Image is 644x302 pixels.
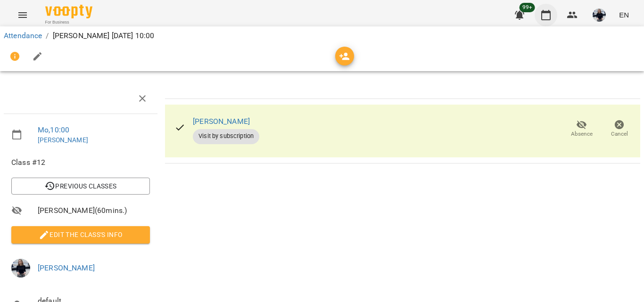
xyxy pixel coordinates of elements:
span: Absence [571,130,593,138]
button: Absence [563,116,601,142]
span: For Business [45,19,92,25]
span: Class #12 [11,157,150,168]
button: Edit the class's Info [11,226,150,243]
button: Cancel [601,116,638,142]
span: [PERSON_NAME] ( 60 mins. ) [38,205,150,216]
li: / [46,30,49,41]
button: Previous Classes [11,178,150,195]
span: Edit the class's Info [19,229,142,240]
span: EN [619,10,629,20]
img: bed276abe27a029eceb0b2f698d12980.jpg [593,8,606,22]
button: EN [615,6,633,24]
a: Mo , 10:00 [38,125,69,134]
a: Attendance [4,31,42,40]
nav: breadcrumb [4,30,640,41]
p: [PERSON_NAME] [DATE] 10:00 [53,30,155,41]
span: Cancel [611,130,628,138]
span: 99+ [520,3,535,12]
a: [PERSON_NAME] [38,136,88,144]
span: Visit by subscription [193,132,259,140]
a: [PERSON_NAME] [38,263,95,272]
img: Voopty Logo [45,5,92,18]
img: bed276abe27a029eceb0b2f698d12980.jpg [11,259,30,278]
a: [PERSON_NAME] [193,117,250,126]
button: Menu [11,4,34,26]
span: Previous Classes [19,180,142,192]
